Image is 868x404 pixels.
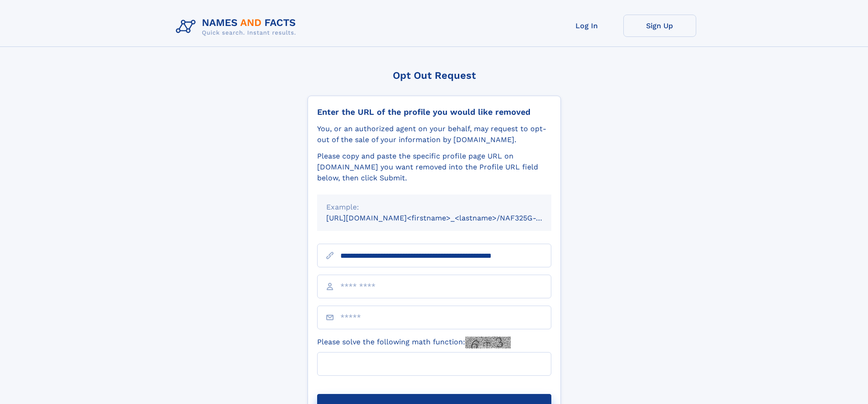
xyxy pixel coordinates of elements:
label: Please solve the following math function: [317,337,511,348]
img: Logo Names and Facts [172,15,303,39]
a: Sign Up [623,15,696,37]
div: Enter the URL of the profile you would like removed [317,107,551,117]
div: Please copy and paste the specific profile page URL on [DOMAIN_NAME] you want removed into the Pr... [317,151,551,184]
div: You, or an authorized agent on your behalf, may request to opt-out of the sale of your informatio... [317,123,551,145]
a: Log In [550,15,623,37]
small: [URL][DOMAIN_NAME]<firstname>_<lastname>/NAF325G-xxxxxxxx [326,214,569,222]
div: Example: [326,202,542,213]
div: Opt Out Request [308,70,561,81]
